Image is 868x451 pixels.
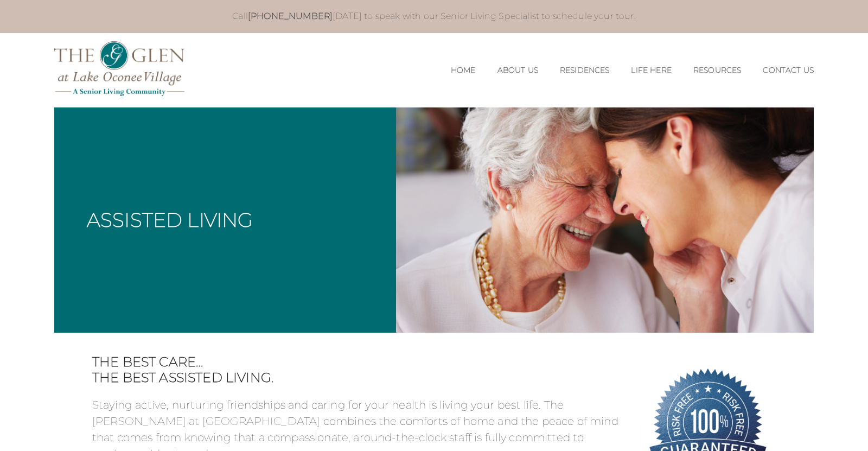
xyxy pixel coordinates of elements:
[65,11,803,22] p: Call [DATE] to speak with our Senior Living Specialist to schedule your tour.
[92,370,624,386] span: The Best Assisted Living.
[497,66,538,75] a: About Us
[693,66,741,75] a: Resources
[248,11,333,21] a: [PHONE_NUMBER]
[451,66,476,75] a: Home
[54,41,184,96] img: The Glen Lake Oconee Home
[92,354,624,370] span: The best care…
[560,66,610,75] a: Residences
[631,66,671,75] a: Life Here
[87,210,253,230] h1: Assisted Living
[763,66,814,75] a: Contact Us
